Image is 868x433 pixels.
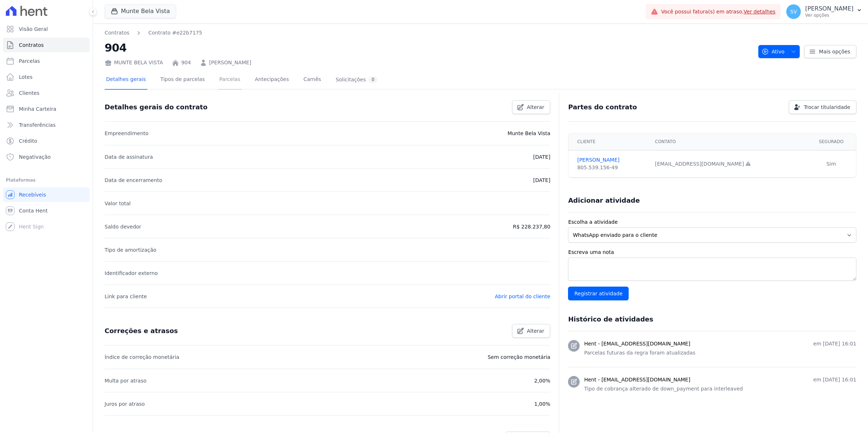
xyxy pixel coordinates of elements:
a: Conta Hent [3,203,90,218]
h3: Detalhes gerais do contrato [105,103,207,112]
p: em [DATE] 16:01 [813,376,856,384]
div: 805.539.156-49 [577,164,646,171]
a: Alterar [512,100,551,114]
div: Plataformas [6,176,87,185]
span: Alterar [527,327,544,335]
a: Recebíveis [3,187,90,202]
span: Mais opções [819,48,850,55]
p: em [DATE] 16:01 [813,340,856,348]
p: [DATE] [533,153,550,161]
a: Visão Geral [3,22,90,36]
p: Sem correção monetária [488,353,551,361]
a: Minha Carteira [3,102,90,116]
span: SV [790,9,797,14]
div: [EMAIL_ADDRESS][DOMAIN_NAME] [655,160,802,168]
input: Registrar atividade [568,287,629,300]
div: 0 [369,76,377,83]
a: Parcelas [3,54,90,68]
p: Saldo devedor [105,222,141,231]
p: R$ 228.237,80 [513,222,550,231]
h3: Correções e atrasos [105,327,178,335]
p: 1,00% [534,400,550,408]
a: Carnês [302,70,323,90]
span: Contratos [19,41,44,49]
h3: Hent - [EMAIL_ADDRESS][DOMAIN_NAME] [584,340,690,348]
td: Sim [806,150,856,178]
span: Ativo [762,45,785,58]
span: Trocar titularidade [804,104,850,111]
p: Link para cliente [105,292,147,301]
a: Tipos de parcelas [159,70,206,90]
p: Empreendimento [105,129,149,138]
button: Munte Bela Vista [105,4,176,18]
a: Solicitações0 [334,70,379,90]
a: Parcelas [218,70,242,90]
p: [PERSON_NAME] [805,5,853,12]
nav: Breadcrumb [105,29,202,37]
p: Tipo de cobrança alterado de down_payment para interleaved [584,385,856,393]
a: Mais opções [804,45,856,58]
span: Alterar [527,104,544,111]
label: Escolha a atividade [568,218,856,226]
p: 2,00% [534,376,550,385]
p: Parcelas futuras da regra foram atualizadas [584,349,856,357]
a: Contratos [105,29,129,37]
a: Crédito [3,134,90,148]
p: Valor total [105,199,131,208]
h3: Partes do contrato [568,103,637,112]
div: Solicitações [336,76,377,83]
a: 904 [181,59,191,66]
label: Escreva uma nota [568,248,856,256]
nav: Breadcrumb [105,29,753,37]
p: Identificador externo [105,269,158,278]
span: Você possui fatura(s) em atraso. [661,8,775,16]
th: Contato [651,133,807,150]
th: Cliente [568,133,650,150]
h2: 904 [105,40,753,56]
p: Data de encerramento [105,176,162,185]
span: Crédito [19,137,37,145]
span: Negativação [19,153,51,161]
p: Multa por atraso [105,376,146,385]
h3: Hent - [EMAIL_ADDRESS][DOMAIN_NAME] [584,376,690,384]
a: Ver detalhes [744,9,776,15]
a: Trocar titularidade [789,100,856,114]
a: Antecipações [253,70,291,90]
p: Índice de correção monetária [105,353,179,361]
span: Parcelas [19,57,40,65]
a: Lotes [3,70,90,84]
a: [PERSON_NAME] [209,59,251,66]
span: Clientes [19,89,39,97]
span: Lotes [19,73,33,81]
span: Visão Geral [19,25,48,33]
span: Transferências [19,121,56,129]
p: Juros por atraso [105,400,145,408]
h3: Adicionar atividade [568,196,640,205]
p: Ver opções [805,12,853,18]
p: Tipo de amortização [105,246,157,254]
span: Minha Carteira [19,105,56,113]
button: Ativo [758,45,800,58]
a: [PERSON_NAME] [577,156,646,164]
p: Data de assinatura [105,153,153,161]
a: Contratos [3,38,90,52]
a: Alterar [512,324,551,338]
button: SV [PERSON_NAME] Ver opções [780,1,868,22]
a: Negativação [3,150,90,164]
a: Detalhes gerais [105,70,147,90]
h3: Histórico de atividades [568,315,653,324]
a: Clientes [3,86,90,100]
div: MUNTE BELA VISTA [105,59,163,66]
p: [DATE] [533,176,550,185]
th: Segurado [806,133,856,150]
span: Recebíveis [19,191,46,198]
p: Munte Bela Vista [507,129,550,138]
a: Abrir portal do cliente [495,294,551,299]
span: Conta Hent [19,207,48,214]
a: Contrato #e22b7175 [148,29,202,37]
a: Transferências [3,118,90,132]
